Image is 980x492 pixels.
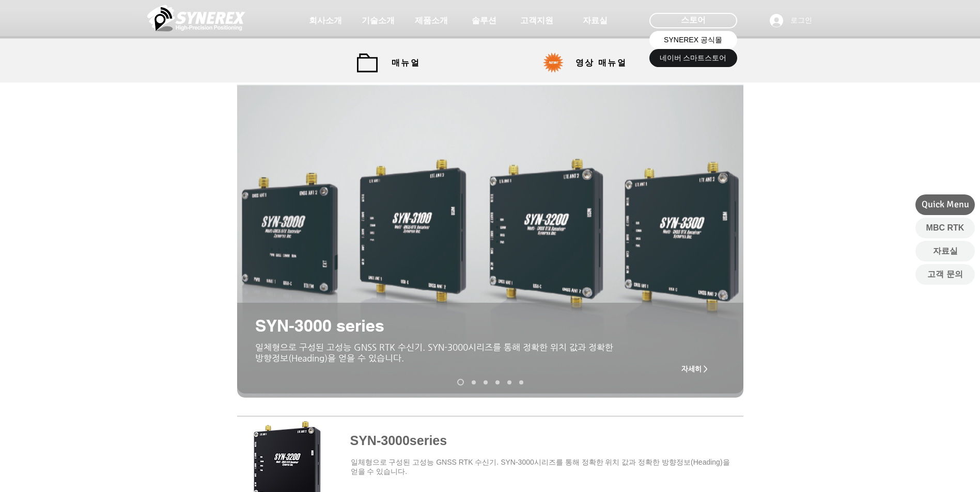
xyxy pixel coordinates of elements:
a: 고객지원 [511,10,563,31]
a: SMC-2000 [472,380,476,384]
span: SYNEREX 공식몰 [664,35,722,45]
span: 자료실 [583,15,608,26]
span: MBC RTK [926,222,965,234]
span: 로그인 [787,15,816,26]
a: MRD-1000v2 [495,380,500,384]
a: TDR-3000 [507,380,511,384]
span: 기술소개 [362,15,395,26]
div: Quick Menu [915,194,975,215]
span: 제품소개 [415,15,448,26]
a: 자세히 > [674,358,715,379]
a: 제품소개 [406,10,457,31]
span: SYN-3000 series [255,316,384,335]
span: 스토어 [681,14,706,26]
img: 씨너렉스_White_simbol_대지 1.png [147,3,245,34]
a: 회사소개 [300,10,351,31]
a: 자료실 [569,10,621,31]
span: Quick Menu [922,198,969,211]
span: 솔루션 [472,15,496,26]
span: 일체형으로 구성된 고성능 GNSS RTK 수신기. SYN-3000시리즈를 통해 정확한 위치 값과 정확한 방향정보(Heading)을 얻을 수 있습니다. [255,342,613,363]
span: 네이버 스마트스토어 [660,53,727,63]
a: 고객 문의 [915,264,975,285]
a: SYN-3000 series [457,379,464,386]
span: 영상 매뉴얼 [575,58,627,69]
a: 기술소개 [352,10,404,31]
a: MDU-2000 UAV Kit [519,380,523,384]
span: 고객지원 [520,15,553,26]
span: 매뉴얼 [392,58,420,69]
span: 자세히 > [681,365,708,373]
a: MBC RTK [915,218,975,238]
div: 스토어 [649,13,737,28]
a: 네이버 스마트스토어 [649,49,737,67]
a: 자료실 [915,241,975,261]
span: 회사소개 [309,15,342,26]
a: 영상 매뉴얼 [537,53,640,73]
a: 솔루션 [458,10,510,31]
a: SYNEREX 공식몰 [649,31,737,49]
iframe: Wix Chat [861,448,980,492]
nav: 슬라이드 [453,379,527,386]
span: 자료실 [933,245,958,257]
button: 로그인 [763,11,819,30]
a: MRP-2000v2 [484,380,488,384]
span: 고객 문의 [927,269,962,280]
div: 슬라이드쇼 [237,70,743,398]
a: 매뉴얼 [357,53,429,73]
